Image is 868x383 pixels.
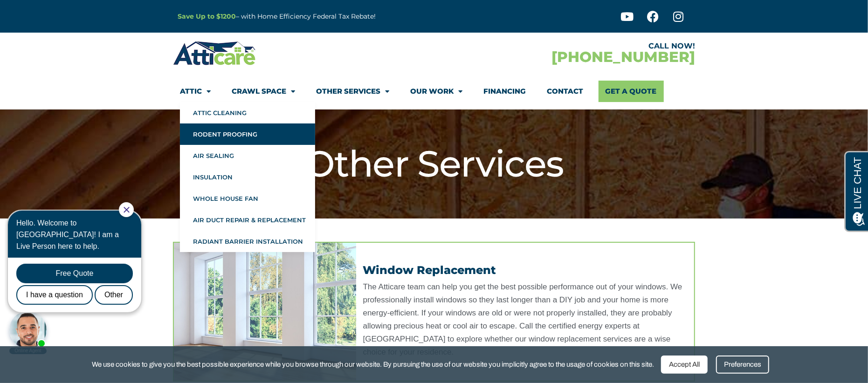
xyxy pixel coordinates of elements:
nav: Menu [180,81,688,102]
div: CALL NOW! [434,42,695,50]
a: Whole House Fan [180,188,315,209]
span: We use cookies to give you the best possible experience while you browse through our website. By ... [92,359,654,370]
a: Rodent Proofing [180,123,315,145]
span: The Atticare team can help you get the best possible performance out of your windows. We professi... [363,282,682,356]
a: Get A Quote [599,81,664,102]
a: Air Duct Repair & Replacement [180,209,315,231]
span: Opens a chat window [23,7,75,19]
a: Crawl Space [232,81,295,102]
a: Financing [483,81,526,102]
a: Window Replacement [363,263,496,277]
a: Other Services [316,81,389,102]
a: Contact [547,81,583,102]
div: Accept All [661,356,708,374]
a: Attic [180,81,211,102]
iframe: Chat Invitation [5,201,154,355]
div: Preferences [716,356,769,374]
a: Our Work [410,81,462,102]
a: Radiant Barrier Installation [180,231,315,252]
a: Save Up to $1200 [178,12,236,21]
ul: Attic [180,102,315,252]
a: Air Sealing [180,145,315,166]
h1: Other Services [178,142,690,186]
a: Attic Cleaning [180,102,315,123]
p: – with Home Efficiency Federal Tax Rebate! [178,11,480,22]
a: Insulation [180,166,315,188]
